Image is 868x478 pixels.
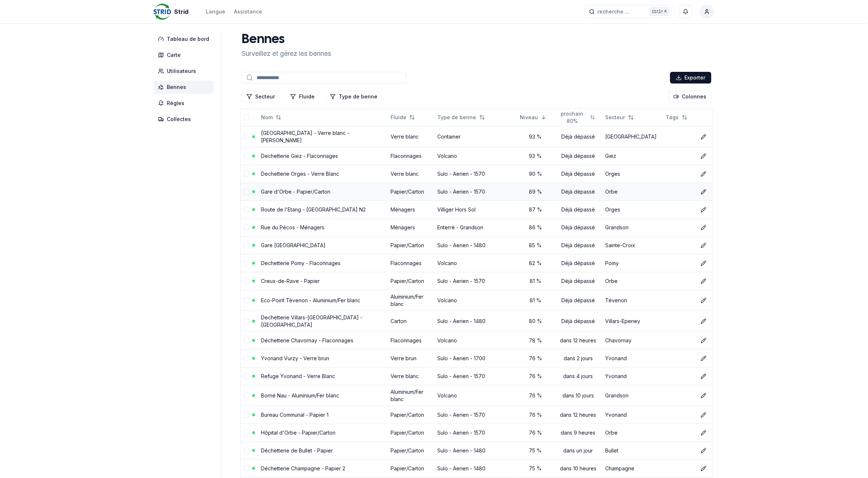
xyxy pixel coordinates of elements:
td: Flaconnages [388,331,434,349]
button: select-row [243,260,249,266]
button: select-row [243,393,249,399]
h1: Bennes [242,32,331,47]
div: 90 % [520,170,551,178]
a: Dechetterie Pomy - Flaconnages [261,260,341,266]
span: Bennes [167,83,186,91]
td: Verre brun [388,349,434,367]
div: Déjà dépassé [557,206,600,213]
button: Not sorted. Click to sort ascending. [553,112,600,123]
a: Déchetterie de Bullet - Papier [261,447,333,454]
button: select-row [243,373,249,379]
img: Strid Logo [154,3,171,20]
span: Règles [167,100,184,107]
td: Papier/Carton [388,459,434,477]
button: select-row [243,134,249,140]
a: [GEOGRAPHIC_DATA] - Verre blanc - [PERSON_NAME] [261,130,349,143]
a: Règles [154,97,216,110]
div: Déjà dépassé [557,260,600,267]
td: Orbe [603,424,663,442]
td: Papier/Carton [388,442,434,459]
button: Filtrer les lignes [325,91,382,102]
span: Type de benne [438,114,476,121]
td: Papier/Carton [388,406,434,424]
div: 86 % [520,224,551,231]
button: Exporter [670,72,711,83]
div: 89 % [520,188,551,195]
button: select-row [243,318,249,324]
td: Orbe [603,183,663,201]
td: Volcano [435,290,517,311]
td: Orbe [603,272,663,290]
a: Route de l'Etang - [GEOGRAPHIC_DATA] N2 [261,206,366,213]
div: Déjà dépassé [557,318,600,325]
div: 75 % [520,465,551,472]
a: Bennes [154,81,216,94]
span: prochain 80% [557,110,587,125]
a: Strid [154,7,191,16]
div: Déjà dépassé [557,133,600,140]
td: Carton [388,311,434,331]
span: Secteur [606,114,625,121]
span: Collectes [167,116,191,123]
a: Dechetterie Giez - Flaconnages [261,153,338,159]
div: 78 % [520,337,551,344]
a: Eco-Point Tévenon - Aluminium/Fer blanc [261,297,360,303]
td: Sulo - Aerien - 1570 [435,165,517,183]
button: Filtrer les lignes [285,91,319,102]
button: select-row [243,298,249,303]
span: Niveau [520,114,538,121]
div: Déjà dépassé [557,224,600,231]
button: select-row [243,278,249,284]
div: 81 % [520,277,551,285]
a: Tableau de bord [154,32,216,46]
td: Sulo - Aerien - 1570 [435,424,517,442]
td: Aluminium/Fer blanc [388,290,434,311]
td: Papier/Carton [388,272,434,290]
button: select-row [243,355,249,361]
div: 76 % [520,429,551,436]
button: Langue [206,7,225,16]
td: Sulo - Aerien - 1480 [435,459,517,477]
td: Pomy [603,254,663,272]
td: Champagne [603,459,663,477]
div: Déjà dépassé [557,152,600,160]
button: select-row [243,466,249,471]
button: select-row [243,338,249,343]
td: Papier/Carton [388,183,434,201]
div: dans 9 heures [557,429,600,436]
a: Carte [154,48,216,62]
td: Container [435,126,517,147]
div: dans 12 heures [557,337,600,344]
button: select-all [243,114,249,120]
td: Orges [603,201,663,218]
a: Collectes [154,113,216,126]
div: 93 % [520,152,551,160]
td: Volcano [435,254,517,272]
a: Yvonand Vurzy - Verre brun [261,355,329,361]
span: Utilisateurs [167,67,196,75]
button: Not sorted. Click to sort ascending. [257,112,286,123]
td: Verre blanc [388,367,434,385]
td: Grandson [603,385,663,406]
div: 87 % [520,206,551,213]
button: Not sorted. Click to sort ascending. [386,112,419,123]
button: select-row [243,225,249,230]
div: Déjà dépassé [557,170,600,178]
button: Not sorted. Click to sort ascending. [662,112,692,123]
td: Enterré - Grandson [435,218,517,236]
div: 93 % [520,133,551,140]
a: Dechetterie Villars-[GEOGRAPHIC_DATA] - [GEOGRAPHIC_DATA] [261,314,362,328]
div: dans 4 jours [557,373,600,380]
td: Verre blanc [388,126,434,147]
td: Sulo - Aerien - 1570 [435,367,517,385]
span: Fluide [391,114,406,121]
span: recherche ... [598,8,630,15]
a: Borné Nau - Aluminium/Fer blanc [261,392,339,399]
td: Ménagers [388,218,434,236]
div: 76 % [520,411,551,419]
button: Cocher les colonnes [669,91,711,102]
div: dans 2 jours [557,355,600,362]
td: Chavornay [603,331,663,349]
td: Villars-Epeney [603,311,663,331]
td: Ménagers [388,201,434,218]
